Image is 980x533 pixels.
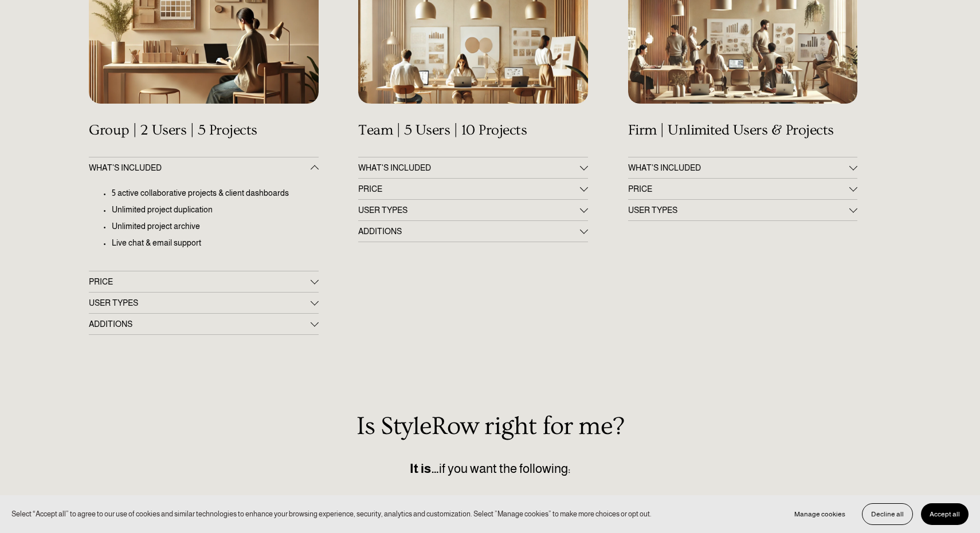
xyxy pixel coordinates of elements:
button: PRICE [89,271,318,292]
h4: Group | 2 Users | 5 Projects [89,122,318,139]
button: USER TYPES [628,200,857,220]
span: Accept all [930,510,960,518]
button: WHAT'S INCLUDED [89,157,318,178]
span: USER TYPES [358,206,579,215]
p: Unlimited project archive [112,220,318,233]
h2: Is StyleRow right for me? [89,412,891,441]
span: USER TYPES [628,206,849,215]
button: WHAT’S INCLUDED [628,157,857,178]
span: WHAT’S INCLUDED [628,163,849,172]
button: Manage cookies [786,503,854,525]
button: ADDITIONS [89,314,318,334]
strong: It is… [410,461,439,476]
p: if you want the following: [89,459,891,479]
button: USER TYPES [89,293,318,313]
span: WHAT'S INCLUDED [358,163,579,172]
button: USER TYPES [358,200,587,220]
p: Unlimited project duplication [112,204,318,216]
button: PRICE [358,179,587,199]
button: PRICE [628,179,857,199]
span: ADDITIONS [358,227,579,236]
h4: Team | 5 Users | 10 Projects [358,122,587,139]
p: Live chat & email support [112,237,318,250]
span: USER TYPES [89,298,310,307]
span: Manage cookies [794,510,845,518]
button: ADDITIONS [358,221,587,242]
p: Select “Accept all” to agree to our use of cookies and similar technologies to enhance your brows... [11,508,652,519]
div: WHAT'S INCLUDED [89,178,318,271]
span: PRICE [628,184,849,194]
span: PRICE [89,277,310,286]
span: ADDITIONS [89,319,310,329]
span: Decline all [871,510,904,518]
button: Decline all [862,503,913,525]
button: Accept all [921,503,969,525]
button: WHAT'S INCLUDED [358,157,587,178]
h4: Firm | Unlimited Users & Projects [628,122,857,139]
p: 5 active collaborative projects & client dashboards [112,187,318,200]
span: PRICE [358,184,579,194]
span: WHAT'S INCLUDED [89,163,310,172]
